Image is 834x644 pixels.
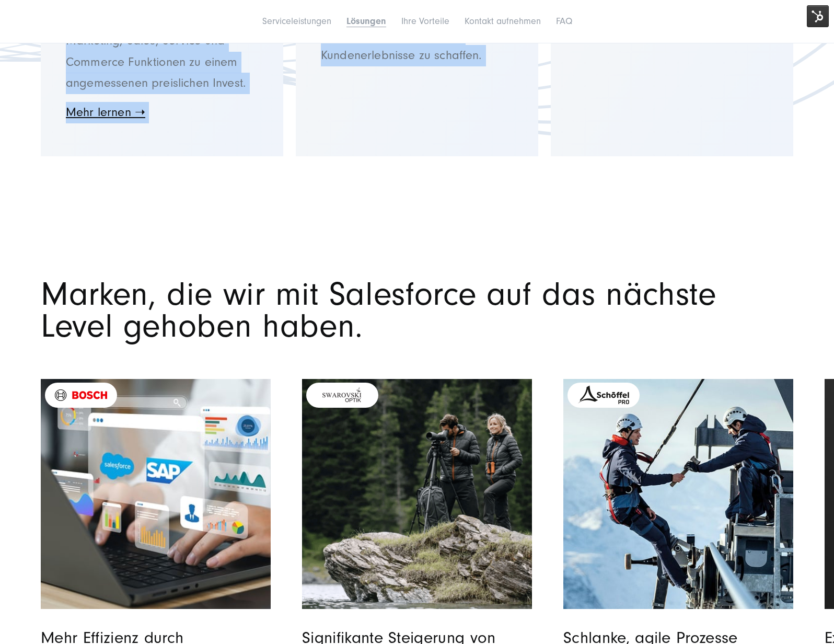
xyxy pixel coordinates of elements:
[41,279,793,342] h2: Marken, die wir mit Salesforce auf das nächste Level gehoben haben.
[41,379,271,609] img: Bosch Digital - Salesforce SAP Integration und Automatisierung - Digitalagentur für Systemintegra...
[577,385,630,405] img: Schoeffel PRO Kunde Logo - Salesforce CRM beratung und implementierung agentur SUNZINET
[563,379,793,609] a: Read full post: Schöffel Pro | Salesforce Sales Cloud Beratung & Implementierung | SUNZINET
[346,16,386,27] a: Lösungen
[41,379,271,609] a: Featured image: Bosch Digital - Salesforce SAP Integration und Automatisierung - Digitalagentur f...
[262,16,331,27] a: Serviceleistungen
[401,16,449,27] a: Ihre Vorteile
[55,389,107,401] img: Bosch Digital - SUNZINET Kunde - Digitalagentur für Prozessautomatisierung und Systemintegration
[556,16,572,27] a: FAQ
[316,387,368,404] img: Swarovski optik logo - Customer logo - Salesforce B2B-Commerce Consulting and implementation agen...
[807,5,829,27] img: HubSpot Tools-Menüschalter
[465,16,541,27] a: Kontakt aufnehmen
[66,105,145,119] a: Mehr lernen ➝
[302,379,532,609] a: Read full post: SWAROVSKI-OPTIK AG & Co KG.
